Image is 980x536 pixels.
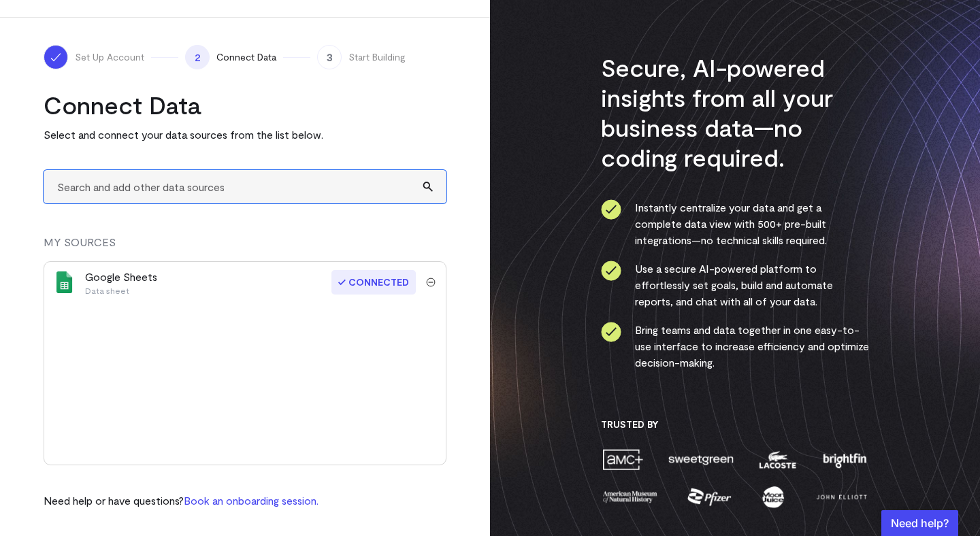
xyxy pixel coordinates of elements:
[44,90,446,120] h2: Connect Data
[75,50,144,64] span: Set Up Account
[814,485,869,509] img: john-elliott-25751c40.png
[601,199,621,220] img: ico-check-circle-4b19435c.svg
[85,269,157,296] div: Google Sheets
[601,322,870,371] li: Bring teams and data together in one easy-to-use interface to increase efficiency and optimize de...
[759,485,787,509] img: moon-juice-c312e729.png
[601,199,870,248] li: Instantly centralize your data and get a complete data view with 500+ pre-built integrations—no t...
[44,234,446,261] div: MY SOURCES
[44,170,446,203] input: Search and add other data sources
[686,485,733,509] img: pfizer-e137f5fc.png
[331,270,416,295] span: Connected
[601,52,870,172] h3: Secure, AI-powered insights from all your business data—no coding required.
[348,50,406,64] span: Start Building
[601,322,621,342] img: ico-check-circle-4b19435c.svg
[820,448,869,471] img: brightfin-a251e171.png
[601,448,644,471] img: amc-0b11a8f1.png
[216,50,276,64] span: Connect Data
[44,127,446,143] p: Select and connect your data sources from the list below.
[601,418,870,431] h3: Trusted By
[185,45,210,69] span: 2
[184,494,318,507] a: Book an onboarding session.
[601,261,870,309] li: Use a secure AI-powered platform to effortlessly set goals, build and automate reports, and chat ...
[54,271,76,293] img: google_sheets-5a4bad8e.svg
[317,45,342,69] span: 3
[601,485,659,509] img: amnh-5afada46.png
[601,261,621,281] img: ico-check-circle-4b19435c.svg
[667,448,735,471] img: sweetgreen-1d1fb32c.png
[85,285,157,296] p: Data sheet
[49,50,63,64] img: ico-check-white-5ff98cb1.svg
[426,278,436,287] img: trash-40e54a27.svg
[757,448,798,471] img: lacoste-7a6b0538.png
[44,492,318,509] p: Need help or have questions?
